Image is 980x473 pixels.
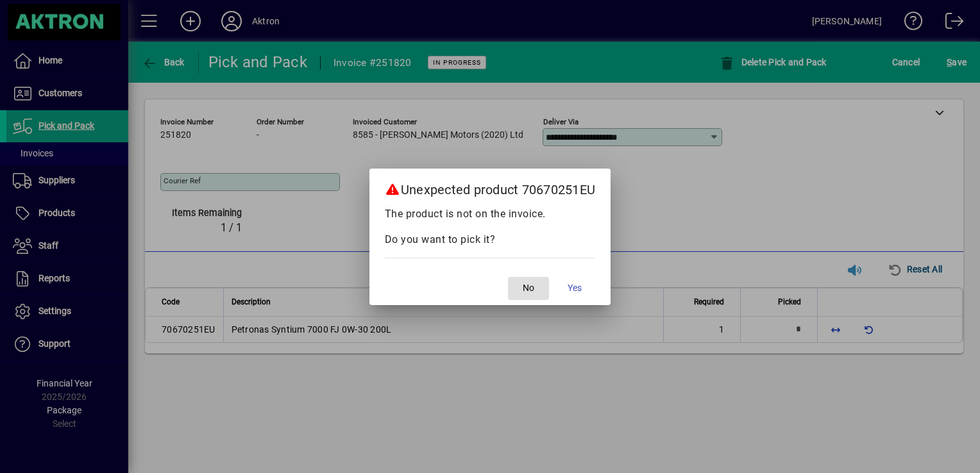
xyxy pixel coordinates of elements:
[568,281,582,295] span: Yes
[554,277,595,300] button: Yes
[385,232,595,247] p: Do you want to pick it?
[369,169,611,206] h2: Unexpected product 70670251EU
[508,277,549,300] button: No
[523,281,534,295] span: No
[385,206,595,222] p: The product is not on the invoice.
